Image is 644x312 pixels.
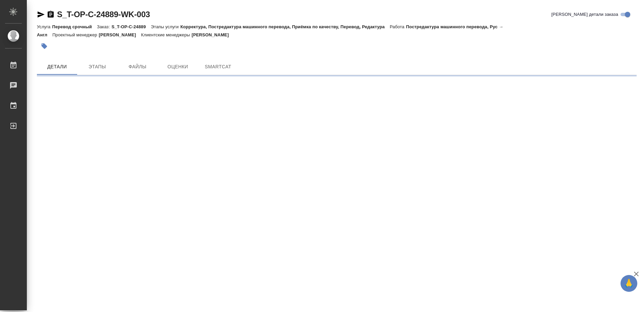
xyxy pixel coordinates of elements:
p: Этапы услуги [151,24,180,29]
span: Этапы [81,63,113,71]
span: Оценки [162,63,194,71]
button: Скопировать ссылку для ЯМессенджера [37,10,45,19]
p: Клиентские менеджеры [141,32,192,37]
p: S_T-OP-C-24889 [111,24,151,29]
p: Заказ: [97,24,111,29]
p: [PERSON_NAME] [192,32,234,37]
span: 🙏 [623,276,635,290]
a: S_T-OP-C-24889-WK-003 [57,10,150,19]
button: Скопировать ссылку [47,10,55,19]
p: Работа [390,24,406,29]
p: Проектный менеджер [52,32,99,37]
p: Корректура, Постредактура машинного перевода, Приёмка по качеству, Перевод, Редактура [180,24,390,29]
span: [PERSON_NAME] детали заказа [551,11,618,18]
p: Перевод срочный [52,24,97,29]
button: Добавить тэг [37,39,52,54]
p: [PERSON_NAME] [99,32,141,37]
p: Услуга [37,24,52,29]
span: Файлы [121,63,154,71]
span: Детали [41,63,73,71]
span: SmartCat [202,63,234,71]
button: 🙏 [621,275,637,292]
